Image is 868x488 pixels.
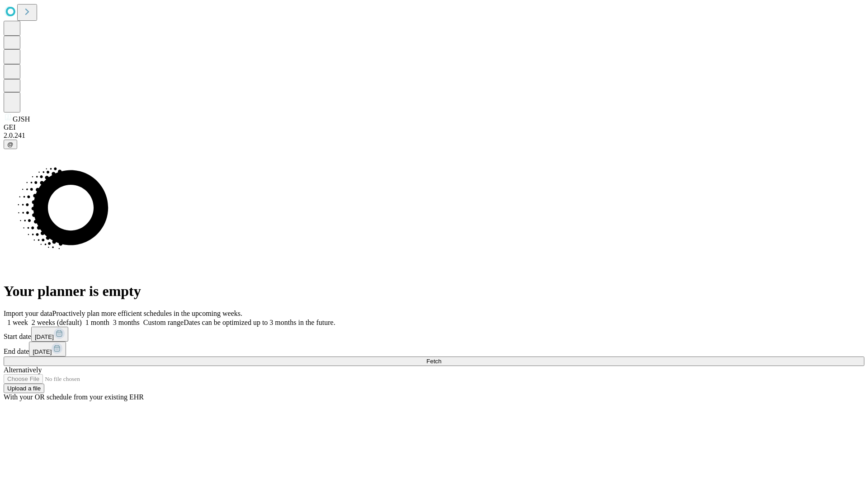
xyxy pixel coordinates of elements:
span: Dates can be optimized up to 3 months in the future. [184,319,335,326]
button: @ [4,140,17,149]
span: 1 month [85,319,109,326]
div: GEI [4,123,864,131]
button: [DATE] [31,327,68,342]
span: [DATE] [33,348,52,355]
span: With your OR schedule from your existing EHR [4,393,144,401]
button: [DATE] [29,342,66,357]
span: Custom range [143,319,184,326]
span: 2 weeks (default) [32,319,82,326]
span: Alternatively [4,366,42,374]
div: End date [4,342,864,357]
span: Fetch [426,358,441,365]
button: Fetch [4,357,864,366]
span: 3 months [113,319,140,326]
div: 2.0.241 [4,131,864,140]
div: Start date [4,327,864,342]
span: GJSH [13,115,30,123]
button: Upload a file [4,384,44,393]
span: 1 week [7,319,28,326]
h1: Your planner is empty [4,283,864,300]
span: Proactively plan more efficient schedules in the upcoming weeks. [52,310,242,317]
span: [DATE] [35,333,54,340]
span: @ [7,141,14,148]
span: Import your data [4,310,52,317]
